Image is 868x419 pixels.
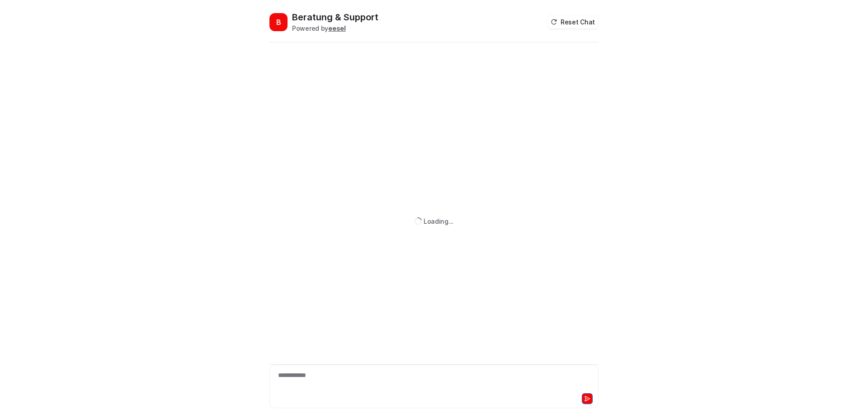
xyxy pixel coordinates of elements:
[328,24,346,32] b: eesel
[548,15,599,28] button: Reset Chat
[292,24,378,33] div: Powered by
[292,11,378,24] h2: Beratung & Support
[269,13,288,31] span: B
[424,217,453,226] div: Loading...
